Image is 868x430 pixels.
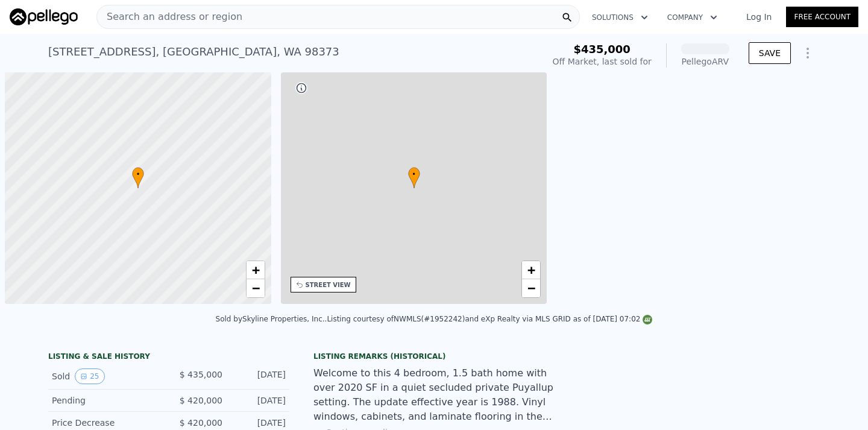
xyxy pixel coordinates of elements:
[582,7,658,28] button: Solutions
[10,8,78,25] img: Pellego
[180,370,222,379] span: $ 435,000
[180,396,222,405] span: $ 420,000
[132,169,144,180] span: •
[681,55,729,68] div: Pellego ARV
[658,7,727,28] button: Company
[643,315,652,324] img: NWMLS Logo
[306,280,351,289] div: STREET VIEW
[97,10,242,24] span: Search an address or region
[247,279,265,297] a: Zoom out
[247,261,265,279] a: Zoom in
[573,43,631,55] span: $435,000
[553,55,652,68] div: Off Market, last sold for
[749,42,791,64] button: SAVE
[408,167,420,188] div: •
[52,417,159,429] div: Price Decrease
[232,394,286,406] div: [DATE]
[327,315,652,323] div: Listing courtesy of NWMLS (#1952242) and eXp Realty via MLS GRID as of [DATE] 07:02
[527,280,535,296] span: −
[732,11,786,23] a: Log In
[522,279,540,297] a: Zoom out
[313,366,555,424] div: Welcome to this 4 bedroom, 1.5 bath home with over 2020 SF in a quiet secluded private Puyallup s...
[232,368,286,384] div: [DATE]
[52,368,159,384] div: Sold
[251,280,259,296] span: −
[251,262,259,277] span: +
[52,394,159,406] div: Pending
[180,418,222,428] span: $ 420,000
[232,417,286,429] div: [DATE]
[527,262,535,277] span: +
[75,368,104,384] button: View historical data
[216,315,327,323] div: Sold by Skyline Properties, Inc. .
[786,7,858,27] a: Free Account
[522,261,540,279] a: Zoom in
[313,352,555,361] div: Listing Remarks (Historical)
[48,352,289,364] div: LISTING & SALE HISTORY
[796,41,820,65] button: Show Options
[132,167,144,188] div: •
[48,43,339,60] div: [STREET_ADDRESS] , [GEOGRAPHIC_DATA] , WA 98373
[408,169,420,180] span: •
